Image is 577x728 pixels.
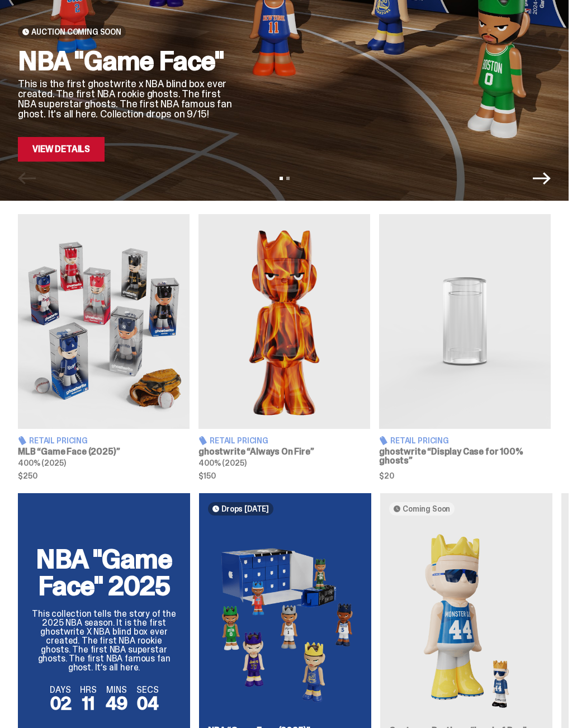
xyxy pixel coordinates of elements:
button: View slide 2 [286,177,290,180]
img: Always On Fire [198,214,370,429]
span: HRS [80,686,97,694]
span: Drops [DATE] [221,504,269,513]
span: DAYS [50,686,71,694]
span: 04 [136,692,158,715]
span: Coming Soon [403,504,450,513]
h3: MLB “Game Face (2025)” [18,447,190,456]
span: $150 [198,472,370,480]
span: Retail Pricing [210,437,268,445]
p: This is the first ghostwrite x NBA blind box ever created. The first NBA rookie ghosts. The first... [18,79,233,119]
button: Next [533,169,551,187]
h3: ghostwrite “Display Case for 100% ghosts” [379,447,551,465]
img: Game Face (2025) [18,214,190,429]
span: 11 [82,692,94,715]
span: 49 [106,692,127,715]
span: 400% (2025) [18,458,65,468]
h2: NBA "Game Face" 2025 [31,546,177,599]
h3: ghostwrite “Always On Fire” [198,447,370,456]
img: Display Case for 100% ghosts [379,214,551,429]
span: $20 [379,472,551,480]
span: 02 [50,692,71,715]
p: This collection tells the story of the 2025 NBA season. It is the first ghostwrite X NBA blind bo... [31,609,177,672]
a: Display Case for 100% ghosts Retail Pricing [379,214,551,480]
button: View slide 1 [280,177,283,180]
img: Land of Boz [389,524,543,717]
img: Game Face (2025) [208,524,362,717]
span: Retail Pricing [390,437,449,445]
span: 400% (2025) [198,458,246,468]
a: View Details [18,137,105,162]
span: SECS [136,686,158,694]
h2: NBA "Game Face" [18,48,233,74]
a: Game Face (2025) Retail Pricing [18,214,190,480]
a: Always On Fire Retail Pricing [198,214,370,480]
span: Retail Pricing [29,437,88,445]
span: Auction Coming Soon [31,27,121,36]
span: MINS [106,686,127,694]
span: $250 [18,472,190,480]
